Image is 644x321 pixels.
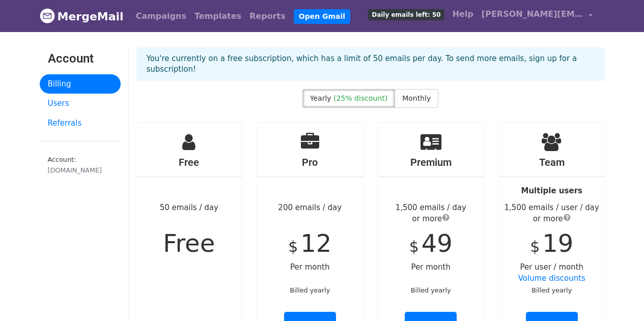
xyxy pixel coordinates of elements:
[294,9,350,24] a: Open Gmail
[368,9,444,20] span: Daily emails left: 50
[518,274,585,283] a: Volume discounts
[499,202,605,225] div: 1,500 emails / user / day or more
[521,186,582,195] strong: Multiple users
[40,74,121,94] a: Billing
[48,165,113,175] div: [DOMAIN_NAME]
[40,8,55,23] img: MergeMail logo
[290,286,330,294] small: Billed yearly
[378,202,484,225] div: 1,500 emails / day or more
[402,94,431,102] span: Monthly
[411,286,451,294] small: Billed yearly
[499,156,605,168] h4: Team
[531,286,572,294] small: Billed yearly
[333,94,387,102] span: (25% discount)
[310,94,331,102] span: Yearly
[409,238,419,255] span: $
[147,53,595,75] p: You're currently on a free subscription, which has a limit of 50 emails per day. To send more ema...
[449,4,478,24] a: Help
[257,156,363,168] h4: Pro
[300,229,331,257] span: 12
[378,156,484,168] h4: Premium
[40,113,121,133] a: Referrals
[245,6,290,26] a: Reports
[530,238,540,255] span: $
[190,6,245,26] a: Templates
[48,51,113,66] h3: Account
[288,238,298,255] span: $
[542,229,573,257] span: 19
[40,6,124,27] a: MergeMail
[132,6,190,26] a: Campaigns
[40,94,121,113] a: Users
[482,8,583,20] span: [PERSON_NAME][EMAIL_ADDRESS][DOMAIN_NAME]
[48,156,113,175] small: Account:
[136,156,242,168] h4: Free
[163,229,215,257] span: Free
[422,229,453,257] span: 49
[478,4,597,28] a: [PERSON_NAME][EMAIL_ADDRESS][DOMAIN_NAME]
[364,4,448,24] a: Daily emails left: 50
